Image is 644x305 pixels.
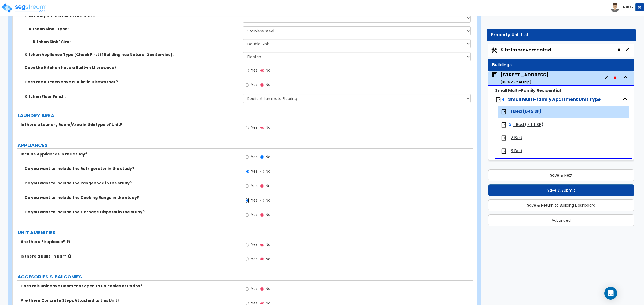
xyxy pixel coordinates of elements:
[266,242,270,247] span: No
[488,214,634,226] button: Advanced
[500,135,507,141] img: door.png
[260,286,264,292] input: No
[623,5,631,9] b: Mark
[246,82,249,88] input: Yes
[21,298,239,303] label: Are there Concrete Steps Attached to this Unit?
[260,256,264,262] input: No
[502,96,504,102] span: 4
[67,240,70,244] i: click for more info!
[17,229,473,236] label: UNIT AMENITIES
[25,94,239,99] label: Kitchen Floor Finish:
[610,3,620,12] img: avatar.png
[21,254,239,259] label: Is there a Built-in Bar?
[492,62,630,68] div: Buildings
[260,82,264,88] input: No
[246,256,249,262] input: Yes
[266,183,270,188] span: No
[25,195,239,200] label: Do you want to include the Cooking Range in the study?
[251,68,258,73] span: Yes
[260,154,264,160] input: No
[266,125,270,130] span: No
[25,79,239,85] label: Does the kitchen have a Built-in Dishwasher?
[246,154,249,160] input: Yes
[251,242,258,247] span: Yes
[17,142,473,149] label: APPLIANCES
[495,87,561,94] small: Small Multi-Family Residential
[251,154,258,159] span: Yes
[491,71,548,85] span: 200 South 6th Street
[500,109,507,115] img: door.png
[260,198,264,203] input: No
[25,13,239,19] label: How many Kitchen Sinks are there?
[511,109,541,115] span: 1 Bed (645 SF)
[500,80,531,85] small: ( 100 % ownership)
[251,169,258,174] span: Yes
[260,212,264,218] input: No
[251,256,258,262] span: Yes
[246,198,249,203] input: Yes
[266,169,270,174] span: No
[266,68,270,73] span: No
[251,286,258,291] span: Yes
[21,151,239,157] label: Include Appliances in the Study?
[488,169,634,181] button: Save & Next
[266,82,270,87] span: No
[266,256,270,262] span: No
[500,71,548,85] div: [STREET_ADDRESS]
[260,68,264,73] input: No
[260,169,264,174] input: No
[25,180,239,186] label: Do you want to include the Rangehood in the study?
[508,96,601,102] span: Small Multi-family Apartment Unit Type
[495,96,502,103] img: door.png
[29,26,239,32] label: Kitchen Sink 1 Type:
[251,212,258,217] span: Yes
[266,198,270,203] span: No
[17,273,473,280] label: ACCESORIES & BALCONIES
[604,287,617,300] div: Open Intercom Messenger
[500,46,551,53] span: Site Improvements
[21,239,239,244] label: Are there Fireplaces?
[246,212,249,218] input: Yes
[251,183,258,188] span: Yes
[246,183,249,189] input: Yes
[1,3,46,13] img: logo_pro_r.png
[513,122,543,128] span: 1 Bed (744 SF)
[266,212,270,217] span: No
[500,148,507,154] img: door.png
[17,112,473,119] label: LAUNDRY AREA
[21,283,239,289] label: Does this Unit have Doors that open to Balconies or Patios?
[266,286,270,291] span: No
[246,68,249,73] input: Yes
[509,122,512,128] span: 2
[491,47,498,54] img: Construction.png
[548,47,551,53] small: x1
[25,65,239,70] label: Does the Kitchen have a Built-in Microwave?
[511,135,522,141] span: 2 Bed
[488,199,634,211] button: Save & Return to Building Dashboard
[25,209,239,215] label: Do you want to include the Garbage Disposal in the study?
[246,169,249,174] input: Yes
[25,52,239,57] label: Kitchen Appliance Type (Check First if Building has Natural Gas Service):
[251,82,258,87] span: Yes
[488,184,634,196] button: Save & Submit
[260,242,264,248] input: No
[68,254,71,258] i: click for more info!
[500,122,507,128] img: door.png
[246,286,249,292] input: Yes
[25,166,239,171] label: Do you want to include the Refrigerator in the study?
[491,71,498,78] img: building.svg
[251,125,258,130] span: Yes
[246,242,249,248] input: Yes
[511,148,522,154] span: 3 Bed
[246,125,249,131] input: Yes
[21,122,239,127] label: Is there a Laundry Room/Area in this type of Unit?
[266,154,270,159] span: No
[260,183,264,189] input: No
[491,32,632,38] div: Property Unit List
[260,125,264,131] input: No
[33,39,239,44] label: Kitchen Sink 1 Size:
[251,198,258,203] span: Yes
